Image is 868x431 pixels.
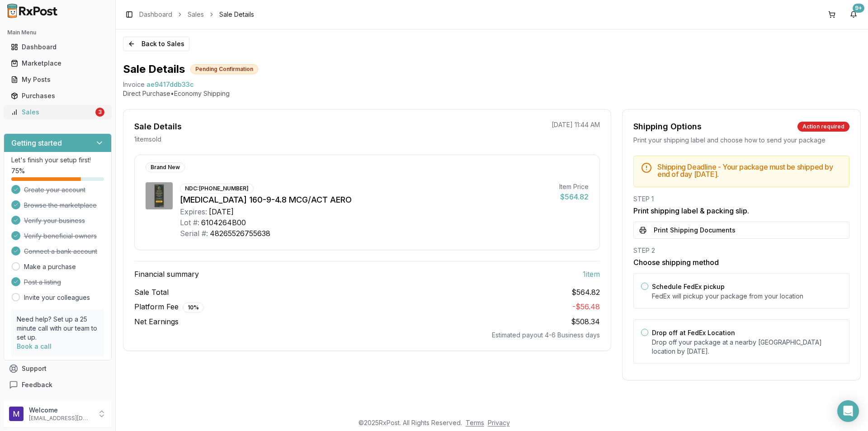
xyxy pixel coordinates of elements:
[633,136,849,145] div: Print your shipping label and choose how to send your package
[188,10,204,19] a: Sales
[134,316,179,327] span: Net Earnings
[837,400,859,422] div: Open Intercom Messenger
[488,419,510,426] a: Privacy
[466,419,484,426] a: Terms
[4,89,112,103] button: Purchases
[583,269,600,279] span: 1 item
[134,301,204,313] span: Platform Fee
[24,262,76,271] a: Make a purchase
[4,105,112,119] button: Sales3
[7,39,108,55] a: Dashboard
[146,80,193,89] span: ae9417ddb33c
[139,10,172,19] a: Dashboard
[11,166,25,175] span: 75 %
[652,292,842,301] p: FedEx will pickup your package from your location
[190,64,258,74] div: Pending Confirmation
[571,317,600,326] span: $508.34
[11,108,94,117] div: Sales
[853,4,864,13] div: 9+
[571,287,600,298] span: $564.82
[4,40,112,54] button: Dashboard
[139,10,254,19] nav: breadcrumb
[180,184,254,194] div: NDC: [PHONE_NUMBER]
[11,91,104,100] div: Purchases
[22,380,52,389] span: Feedback
[11,156,104,165] p: Let's finish your setup first!
[633,194,849,204] div: STEP 1
[797,122,849,132] div: Action required
[134,287,169,298] span: Sale Total
[657,163,842,178] h5: Shipping Deadline - Your package must be shipped by end of day [DATE] .
[134,331,600,340] div: Estimated payout 4-6 Business days
[123,89,861,98] p: Direct Purchase • Economy Shipping
[209,206,234,217] div: [DATE]
[24,293,90,302] a: Invite your colleagues
[24,232,97,241] span: Verify beneficial owners
[146,182,173,209] img: Breztri Aerosphere 160-9-4.8 MCG/ACT AERO
[7,55,108,71] a: Marketplace
[123,37,189,51] button: Back to Sales
[633,246,849,255] div: STEP 2
[7,71,108,88] a: My Posts
[633,222,849,239] button: Print Shipping Documents
[559,191,589,202] div: $564.82
[4,377,112,393] button: Feedback
[9,407,24,421] img: User avatar
[633,120,702,133] div: Shipping Options
[24,278,61,287] span: Post a listing
[134,135,161,144] p: 1 item sold
[559,182,589,191] div: Item Price
[180,194,552,206] div: [MEDICAL_DATA] 160-9-4.8 MCG/ACT AERO
[633,257,849,268] h3: Choose shipping method
[633,205,849,216] h3: Print shipping label & packing slip.
[201,217,246,228] div: 6104264B00
[29,406,92,415] p: Welcome
[219,10,254,19] span: Sale Details
[183,303,204,313] div: 10 %
[146,162,185,172] div: Brand New
[552,120,600,129] p: [DATE] 11:44 AM
[123,62,185,76] h1: Sale Details
[123,80,145,89] div: Invoice
[4,72,112,87] button: My Posts
[134,269,199,279] span: Financial summary
[4,56,112,71] button: Marketplace
[7,29,108,36] h2: Main Menu
[652,283,725,290] label: Schedule FedEx pickup
[11,43,104,52] div: Dashboard
[180,228,208,239] div: Serial #:
[7,88,108,104] a: Purchases
[17,342,52,350] a: Book a call
[652,338,842,356] p: Drop off your package at a nearby [GEOGRAPHIC_DATA] location by [DATE] .
[572,302,600,311] span: - $56.48
[24,247,97,256] span: Connect a bank account
[11,59,104,68] div: Marketplace
[846,7,861,22] button: 9+
[11,137,62,148] h3: Getting started
[17,315,99,342] p: Need help? Set up a 25 minute call with our team to set up.
[95,108,104,117] div: 3
[4,4,61,18] img: RxPost Logo
[134,120,182,133] div: Sale Details
[24,185,85,194] span: Create your account
[652,329,735,336] label: Drop off at FedEx Location
[29,415,92,422] p: [EMAIL_ADDRESS][DOMAIN_NAME]
[4,360,112,377] button: Support
[210,228,270,239] div: 48265526755638
[24,216,85,225] span: Verify your business
[180,206,207,217] div: Expires:
[180,217,199,228] div: Lot #:
[7,104,108,120] a: Sales3
[24,201,97,210] span: Browse the marketplace
[11,75,104,84] div: My Posts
